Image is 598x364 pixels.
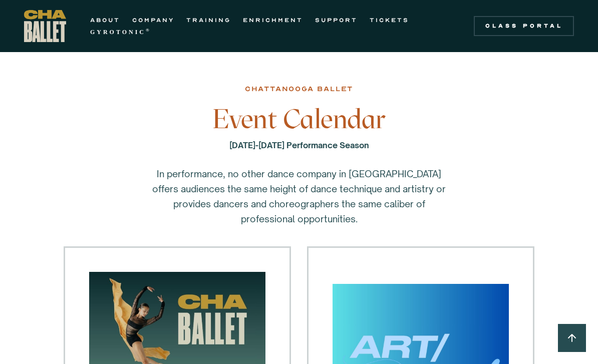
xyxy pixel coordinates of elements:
sup: ® [146,28,151,33]
div: chattanooga ballet [245,83,353,95]
a: ENRICHMENT [243,14,303,26]
a: TRAINING [186,14,231,26]
a: COMPANY [132,14,174,26]
strong: GYROTONIC [90,29,146,36]
a: home [24,10,66,42]
strong: [DATE]-[DATE] Performance Season [229,140,369,150]
a: Class Portal [474,16,574,36]
a: SUPPORT [315,14,358,26]
a: TICKETS [370,14,409,26]
a: GYROTONIC® [90,26,151,38]
div: Class Portal [480,22,568,30]
h3: Event Calendar [136,104,462,134]
a: ABOUT [90,14,120,26]
p: In performance, no other dance company in [GEOGRAPHIC_DATA] offers audiences the same height of d... [149,166,449,226]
